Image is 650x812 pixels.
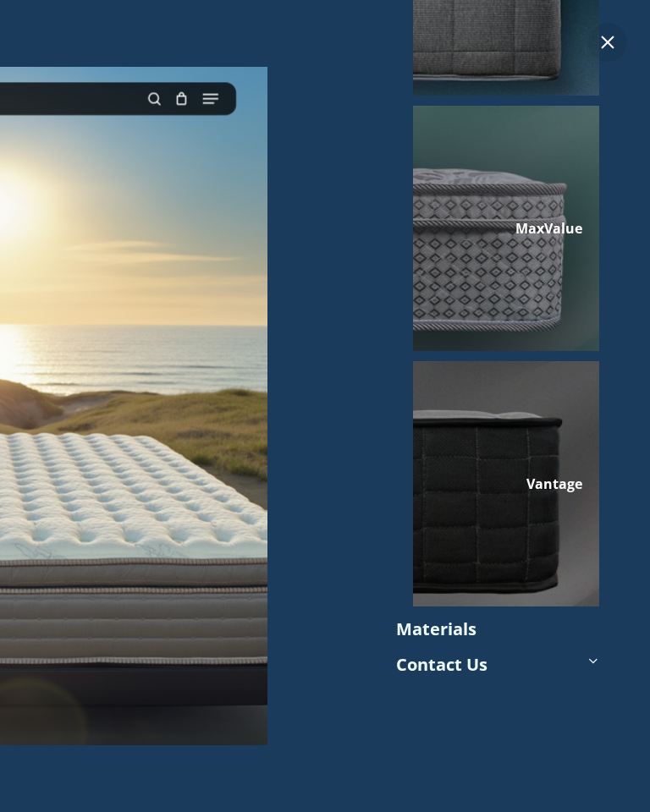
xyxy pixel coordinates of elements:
[168,91,196,107] a: Cart
[413,361,599,606] a: Vantage
[515,219,582,238] span: MaxValue
[202,91,218,106] a: Navigation Menu
[396,617,476,642] a: Materials
[396,652,487,678] a: Contact Us
[526,475,582,493] span: Vantage
[413,106,599,351] a: MaxValue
